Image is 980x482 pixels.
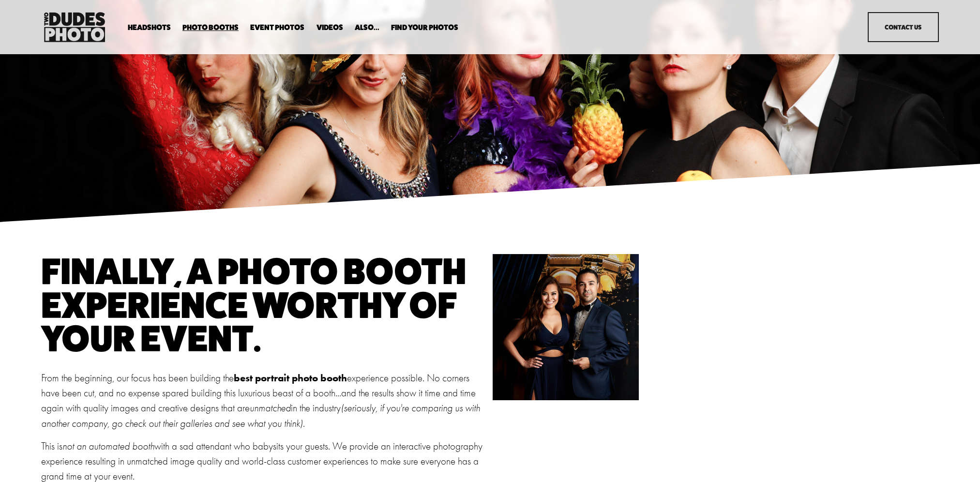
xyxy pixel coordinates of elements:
[41,254,487,354] h1: finally, a photo booth experience worthy of your event.
[250,23,304,32] a: Event Photos
[41,10,108,45] img: Two Dudes Photo | Headshots, Portraits &amp; Photo Booths
[182,23,239,32] a: folder dropdown
[437,254,657,400] img: Prescott'sBday0949.jpg
[234,372,347,384] strong: best portrait photo booth
[868,12,939,42] a: Contact Us
[41,370,487,431] p: From the beginning, our focus has been building the experience possible. No corners have been cut...
[128,23,171,32] a: folder dropdown
[317,23,343,32] a: Videos
[41,402,482,429] em: (seriously, if you're comparing us with another company, go check out their galleries and see wha...
[355,23,379,32] a: folder dropdown
[182,24,239,31] span: Photo Booths
[355,24,379,31] span: Also...
[62,440,154,452] em: not an automated booth
[391,24,458,31] span: Find Your Photos
[391,23,458,32] a: folder dropdown
[250,402,291,414] em: unmatched
[128,24,171,31] span: Headshots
